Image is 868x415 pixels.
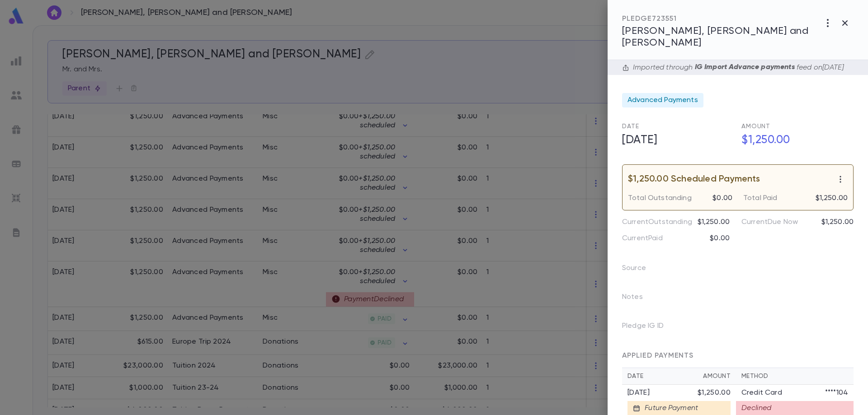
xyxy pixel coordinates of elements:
[627,373,703,380] div: Date
[617,131,734,150] h5: [DATE]
[821,218,854,227] p: $1,250.00
[622,290,657,308] p: Notes
[622,26,808,48] span: [PERSON_NAME], [PERSON_NAME] and [PERSON_NAME]
[622,123,639,130] span: Date
[622,234,663,243] p: Current Paid
[628,175,760,184] p: $1,250.00 Scheduled Payments
[816,194,848,203] p: $1,250.00
[628,194,692,203] p: Total Outstanding
[712,194,732,203] p: $0.00
[627,388,698,397] div: [DATE]
[622,93,703,107] div: Advanced Payments
[622,261,660,279] p: Source
[698,218,730,227] p: $1,250.00
[622,319,678,337] p: Pledge IG ID
[627,96,698,105] span: Advanced Payments
[736,368,854,385] th: Method
[736,388,782,397] p: Credit Card
[622,14,819,23] div: PLEDGE 723551
[741,123,770,130] span: Amount
[698,388,731,397] div: $1,250.00
[640,404,698,413] div: Future Payment
[622,218,692,227] p: Current Outstanding
[622,352,693,359] span: APPLIED PAYMENTS
[741,218,798,227] p: Current Due Now
[629,63,844,72] div: Imported through feed on [DATE]
[710,234,730,243] p: $0.00
[743,194,778,203] p: Total Paid
[703,373,731,380] div: Amount
[736,131,854,150] h5: $1,250.00
[693,63,797,72] p: IG Import Advance payments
